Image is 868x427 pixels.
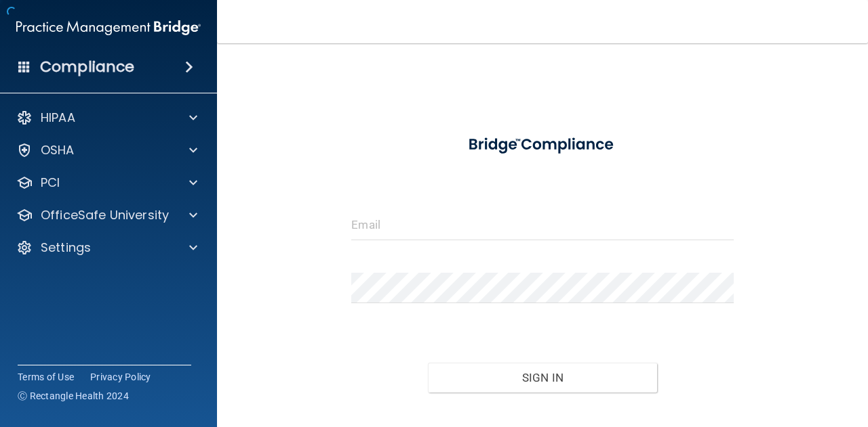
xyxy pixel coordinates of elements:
a: Settings [16,240,197,256]
a: Terms of Use [18,370,74,384]
span: Ⓒ Rectangle Health 2024 [18,389,129,403]
a: OSHA [16,142,197,158]
p: HIPAA [41,110,75,126]
p: Settings [41,240,91,256]
p: OfficeSafe University [41,207,169,223]
a: Privacy Policy [90,370,151,384]
p: PCI [41,175,60,191]
a: PCI [16,175,197,191]
a: OfficeSafe University [16,207,197,223]
p: OSHA [41,142,75,158]
button: Sign In [428,363,657,392]
h4: Compliance [40,58,134,76]
a: HIPAA [16,110,197,126]
img: bridge_compliance_login_screen.278c3ca4.svg [452,125,633,165]
img: PMB logo [16,14,201,41]
input: Email [351,210,733,240]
